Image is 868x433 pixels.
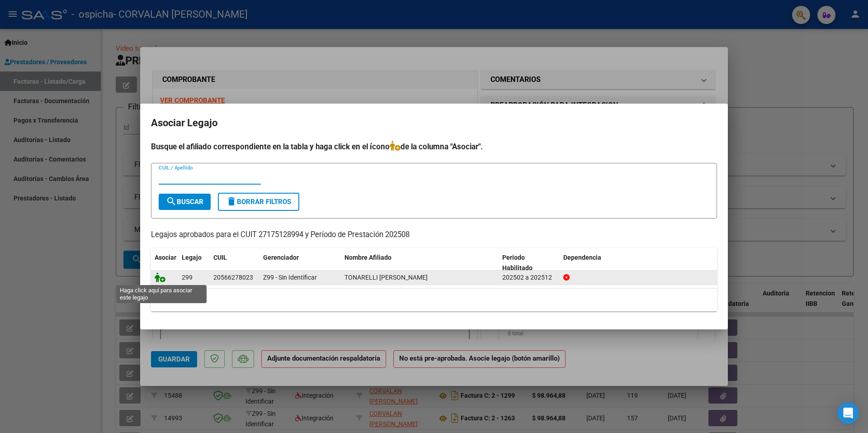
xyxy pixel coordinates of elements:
span: Asociar [155,254,176,261]
span: CUIL [213,254,227,261]
div: Open Intercom Messenger [837,402,859,424]
span: 299 [182,274,193,281]
span: Gerenciador [263,254,299,261]
p: Legajos aprobados para el CUIT 27175128994 y Período de Prestación 202508 [151,229,717,241]
datatable-header-cell: Gerenciador [259,248,341,278]
datatable-header-cell: Dependencia [560,248,717,278]
datatable-header-cell: Asociar [151,248,178,278]
span: Periodo Habilitado [502,254,533,271]
span: Legajo [182,254,202,261]
div: 1 registros [151,289,717,311]
button: Borrar Filtros [218,193,299,211]
span: Z99 - Sin Identificar [263,274,317,281]
datatable-header-cell: Nombre Afiliado [341,248,499,278]
mat-icon: delete [226,196,237,207]
span: Nombre Afiliado [344,254,392,261]
h2: Asociar Legajo [151,114,717,132]
datatable-header-cell: Periodo Habilitado [499,248,560,278]
datatable-header-cell: Legajo [178,248,210,278]
datatable-header-cell: CUIL [210,248,259,278]
span: TONARELLI RENZO TIZIANO [344,274,428,281]
div: 20566278023 [213,272,253,283]
span: Dependencia [563,254,601,261]
mat-icon: search [166,196,177,207]
h4: Busque el afiliado correspondiente en la tabla y haga click en el ícono de la columna "Asociar". [151,141,717,152]
span: Buscar [166,198,203,206]
span: Borrar Filtros [226,198,291,206]
div: 202502 a 202512 [502,272,556,283]
button: Buscar [159,194,211,210]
